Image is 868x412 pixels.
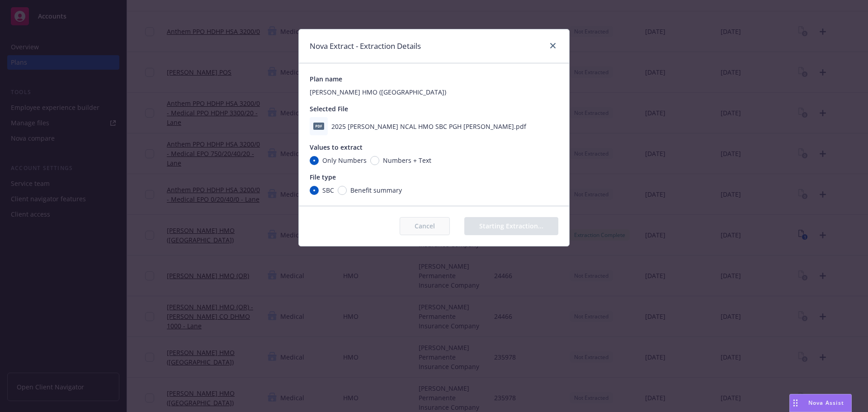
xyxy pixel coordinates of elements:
[310,186,319,195] input: SBC
[310,173,336,181] span: File type
[310,143,363,152] span: Values to extract
[383,156,431,165] span: Numbers + Text
[310,40,421,52] h1: Nova Extract - Extraction Details
[808,399,844,407] span: Nova Assist
[331,122,526,131] span: 2025 [PERSON_NAME] NCAL HMO SBC PGH [PERSON_NAME].pdf
[310,87,558,97] div: [PERSON_NAME] HMO ([GEOGRAPHIC_DATA])
[547,40,558,51] a: close
[322,156,367,165] span: Only Numbers
[370,156,379,165] input: Numbers + Text
[338,186,347,195] input: Benefit summary
[350,185,402,195] span: Benefit summary
[310,74,558,84] div: Plan name
[322,185,334,195] span: SBC
[790,394,801,412] div: Drag to move
[310,104,558,114] div: Selected File
[789,394,852,412] button: Nova Assist
[310,156,319,165] input: Only Numbers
